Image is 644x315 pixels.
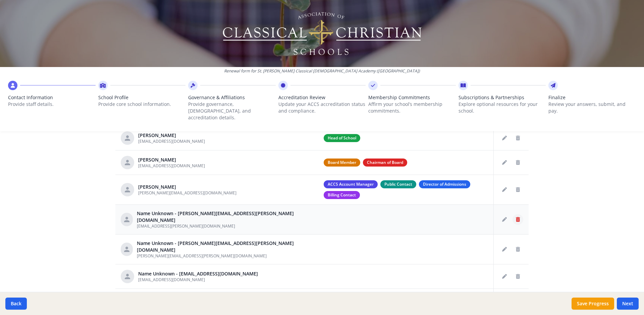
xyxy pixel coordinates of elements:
[98,101,186,108] p: Provide core school information.
[499,133,510,143] button: Edit staff
[138,156,205,163] div: [PERSON_NAME]
[324,159,360,167] span: Board Member
[513,157,523,168] button: Delete staff
[278,101,366,114] p: Update your ACCS accreditation status and compliance.
[459,94,546,101] span: Subscriptions & Partnerships
[138,163,205,169] span: [EMAIL_ADDRESS][DOMAIN_NAME]
[5,298,27,310] button: Back
[138,277,205,282] span: [EMAIL_ADDRESS][DOMAIN_NAME]
[513,214,523,225] button: Delete staff
[138,190,236,196] span: [PERSON_NAME][EMAIL_ADDRESS][DOMAIN_NAME]
[513,184,523,195] button: Delete staff
[137,240,313,253] div: Name Unknown - [PERSON_NAME][EMAIL_ADDRESS][PERSON_NAME][DOMAIN_NAME]
[137,210,313,224] div: Name Unknown - [PERSON_NAME][EMAIL_ADDRESS][PERSON_NAME][DOMAIN_NAME]
[499,184,510,195] button: Edit staff
[617,298,639,310] button: Next
[419,180,470,188] span: Director of Admissions
[138,138,205,144] span: [EMAIL_ADDRESS][DOMAIN_NAME]
[499,214,510,225] button: Edit staff
[548,94,636,101] span: Finalize
[513,244,523,255] button: Delete staff
[98,94,186,101] span: School Profile
[548,101,636,114] p: Review your answers, submit, and pay.
[324,134,360,142] span: Head of School
[380,180,416,188] span: Public Contact
[8,94,96,101] span: Contact Information
[137,253,267,259] span: [PERSON_NAME][EMAIL_ADDRESS][PERSON_NAME][DOMAIN_NAME]
[513,271,523,282] button: Delete staff
[363,159,407,167] span: Chairman of Board
[459,101,546,114] p: Explore optional resources for your school.
[138,270,258,277] div: Name Unknown - [EMAIL_ADDRESS][DOMAIN_NAME]
[222,10,423,57] img: Logo
[499,157,510,168] button: Edit staff
[278,94,366,101] span: Accreditation Review
[188,101,276,121] p: Provide governance, [DEMOGRAPHIC_DATA], and accreditation details.
[8,101,96,108] p: Provide staff details.
[499,271,510,282] button: Edit staff
[368,101,456,114] p: Affirm your school’s membership commitments.
[324,191,360,199] span: Billing Contact
[572,298,614,310] button: Save Progress
[368,94,456,101] span: Membership Commitments
[499,244,510,255] button: Edit staff
[137,223,235,229] span: [EMAIL_ADDRESS][PERSON_NAME][DOMAIN_NAME]
[138,184,236,190] div: [PERSON_NAME]
[188,94,276,101] span: Governance & Affiliations
[513,133,523,143] button: Delete staff
[324,180,378,188] span: ACCS Account Manager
